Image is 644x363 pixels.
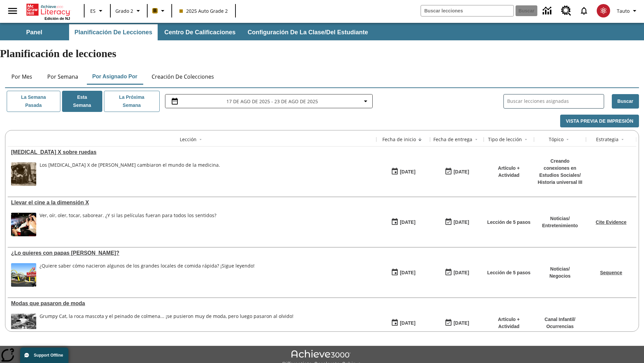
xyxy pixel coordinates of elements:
button: Abrir el menú lateral [3,1,22,21]
div: Portada [26,2,70,21]
button: Boost El color de la clase es anaranjado claro. Cambiar el color de la clase. [150,5,169,17]
div: Lección [180,136,197,143]
button: 08/24/25: Último día en que podrá accederse la lección [442,216,471,229]
button: Grado: Grado 2, Elige un grado [113,5,145,17]
button: Sort [563,135,572,144]
button: Planificación de lecciones [69,24,158,40]
div: [DATE] [453,218,469,227]
button: 08/18/25: Primer día en que estuvo disponible la lección [389,216,418,229]
a: Cite Evidence [596,219,627,225]
a: Centro de información [539,2,557,20]
div: [DATE] [400,319,415,327]
span: ES [90,7,96,14]
button: Perfil/Configuración [614,5,641,17]
p: Ocurrencias [545,323,576,330]
span: 2025 Auto Grade 2 [179,7,228,14]
p: Negocios [549,273,571,280]
div: [DATE] [453,168,469,176]
div: Tipo de lección [488,136,522,143]
button: Sort [197,135,205,144]
div: Fecha de entrega [433,136,472,143]
div: [DATE] [400,218,415,227]
button: Sort [522,135,530,144]
div: Tópico [549,136,563,143]
div: [DATE] [400,168,415,176]
div: Los rayos X de Marie Curie cambiaron el mundo de la medicina. [40,162,220,186]
a: Modas que pasaron de moda, Lecciones [11,300,373,307]
div: Ver, oír, oler, tocar, saborear. ¿Y si las películas fueran para todos los sentidos? [40,213,216,218]
span: B [153,6,157,15]
a: Notificaciones [575,2,593,19]
div: [DATE] [400,269,415,277]
div: ¿Lo quieres con papas fritas? [11,250,373,256]
span: Support Offline [34,353,63,358]
input: Buscar campo [421,5,514,16]
div: Los [MEDICAL_DATA] X de [PERSON_NAME] cambiaron el mundo de la medicina. [40,162,220,168]
button: Sort [619,135,627,144]
button: Creación de colecciones [146,69,219,85]
button: 08/20/25: Primer día en que estuvo disponible la lección [389,165,418,178]
p: Entretenimiento [542,222,578,229]
p: Noticias / [549,266,571,273]
img: foto en blanco y negro de una chica haciendo girar unos hula-hulas en la década de 1950 [11,314,36,337]
span: ¿Quiere saber cómo nacieron algunos de los grandes locales de comida rápida? ¡Sigue leyendo! [40,263,255,287]
input: Buscar lecciones asignadas [507,96,604,106]
button: Support Offline [20,348,68,363]
a: Rayos X sobre ruedas, Lecciones [11,149,373,155]
button: Centro de calificaciones [159,24,241,40]
div: Llevar el cine a la dimensión X [11,200,373,206]
span: Edición de NJ [45,16,70,21]
button: 08/20/25: Último día en que podrá accederse la lección [442,165,471,178]
button: 07/26/25: Primer día en que estuvo disponible la lección [389,266,418,279]
div: [DATE] [453,319,469,327]
button: Escoja un nuevo avatar [593,2,614,19]
button: La próxima semana [104,91,160,112]
button: Sort [416,135,424,144]
p: Canal Infantil / [545,316,576,323]
button: Buscar [612,94,639,109]
svg: Collapse Date Range Filter [362,97,370,105]
div: Fecha de inicio [382,136,416,143]
div: Grumpy Cat, la roca mascota y el peinado de colmena... ¡se pusieron muy de moda, pero luego pasar... [40,314,293,337]
p: Lección de 5 pasos [487,219,530,226]
span: 17 de ago de 2025 - 23 de ago de 2025 [226,98,318,105]
img: avatar image [597,4,610,17]
button: 06/30/26: Último día en que podrá accederse la lección [442,317,471,329]
div: Ver, oír, oler, tocar, saborear. ¿Y si las películas fueran para todos los sentidos? [40,213,216,236]
img: Foto en blanco y negro de dos personas uniformadas colocando a un hombre en una máquina de rayos ... [11,162,36,186]
img: Uno de los primeros locales de McDonald's, con el icónico letrero rojo y los arcos amarillos. [11,263,36,287]
div: ¿Quiere saber cómo nacieron algunos de los grandes locales de comida rápida? ¡Sigue leyendo! [40,263,255,269]
div: Estrategia [596,136,619,143]
button: Por semana [42,69,84,85]
button: Seleccione el intervalo de fechas opción del menú [168,97,370,105]
div: Modas que pasaron de moda [11,300,373,307]
button: 07/03/26: Último día en que podrá accederse la lección [442,266,471,279]
button: Configuración de la clase/del estudiante [242,24,373,40]
p: Lección de 5 pasos [487,269,530,276]
div: Rayos X sobre ruedas [11,149,373,155]
a: Llevar el cine a la dimensión X, Lecciones [11,200,373,206]
p: Artículo + Actividad [487,316,531,330]
span: Tauto [617,7,630,14]
a: Sequence [600,270,622,275]
p: Artículo + Actividad [487,165,531,179]
span: Grado 2 [115,7,133,14]
p: Historia universal III [537,179,583,186]
div: Grumpy Cat, la roca mascota y el peinado de colmena... ¡se pusieron muy de moda, pero luego pasar... [40,314,293,319]
img: El panel situado frente a los asientos rocía con agua nebulizada al feliz público en un cine equi... [11,213,36,236]
button: La semana pasada [7,91,60,112]
button: Por mes [5,69,39,85]
button: Esta semana [62,91,102,112]
a: Portada [26,3,70,16]
button: Sort [472,135,480,144]
button: 07/19/25: Primer día en que estuvo disponible la lección [389,317,418,329]
button: Lenguaje: ES, Selecciona un idioma [87,5,108,17]
button: Vista previa de impresión [560,115,639,128]
p: Creando conexiones en Estudios Sociales / [537,158,583,179]
div: [DATE] [453,269,469,277]
button: Por asignado por [87,69,143,85]
a: Centro de recursos, Se abrirá en una pestaña nueva. [557,2,575,20]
